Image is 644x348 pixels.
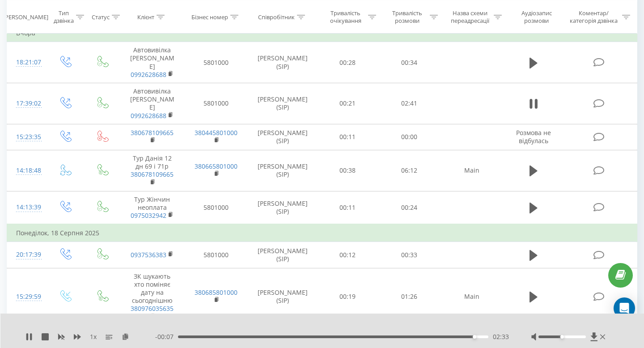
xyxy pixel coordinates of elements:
td: [PERSON_NAME] (SIP) [248,191,317,224]
td: [PERSON_NAME] (SIP) [248,124,317,150]
td: 00:24 [378,191,440,224]
div: Open Intercom Messenger [614,297,635,319]
td: 00:33 [378,242,440,268]
td: [PERSON_NAME] (SIP) [248,83,317,124]
div: Аудіозапис розмови [512,9,561,25]
td: 00:21 [317,83,379,124]
td: [PERSON_NAME] (SIP) [248,268,317,325]
div: 17:39:02 [16,95,38,112]
a: 380685801000 [195,288,237,297]
a: 380665801000 [195,162,237,170]
a: 380678109665 [131,128,174,137]
td: [PERSON_NAME] (SIP) [248,42,317,83]
div: Клієнт [137,13,154,21]
td: 5801000 [184,42,248,83]
span: - 00:07 [155,332,178,341]
div: Співробітник [258,13,295,21]
td: 00:00 [378,124,440,150]
td: [PERSON_NAME] (SIP) [248,242,317,268]
div: 20:17:39 [16,246,38,263]
div: Коментар/категорія дзвінка [568,9,620,25]
div: 14:13:39 [16,199,38,216]
div: 15:23:35 [16,128,38,146]
td: Автовивілка [PERSON_NAME] [120,83,184,124]
td: ЗК шукають хто поміняє дату на сьогоднішню [120,268,184,325]
td: Main [440,268,504,325]
td: 5801000 [184,191,248,224]
td: Тур Данія 12 дн 69 і 71р [120,150,184,191]
div: Тривалість розмови [386,9,428,25]
div: Тип дзвінка [54,9,74,25]
div: Бізнес номер [191,13,228,21]
td: 00:19 [317,268,379,325]
td: 5801000 [184,83,248,124]
td: Тур Жінчин неоплата [120,191,184,224]
div: Назва схеми переадресації [448,9,491,25]
div: Тривалість очікування [325,9,366,25]
div: [PERSON_NAME] [3,13,48,21]
a: 380445801000 [195,128,237,137]
div: Accessibility label [560,335,564,339]
div: Accessibility label [473,335,476,339]
td: 00:34 [378,42,440,83]
td: Автовивілка [PERSON_NAME] [120,42,184,83]
a: 380678109665 [131,170,174,178]
div: 14:18:48 [16,162,38,179]
td: 00:38 [317,150,379,191]
td: Понеділок, 18 Серпня 2025 [7,224,637,242]
div: Статус [92,13,110,21]
span: 02:33 [493,332,509,341]
a: 0992628688 [131,111,166,120]
td: 01:26 [378,268,440,325]
td: 06:12 [378,150,440,191]
td: Main [440,150,504,191]
td: 00:28 [317,42,379,83]
a: 0975032942 [131,211,166,220]
span: Розмова не відбулась [516,128,551,145]
div: 15:29:59 [16,288,38,306]
a: 380976035635 [131,304,174,313]
div: 18:21:07 [16,54,38,71]
span: 1 x [90,332,97,341]
td: 00:11 [317,124,379,150]
a: 0992628688 [131,70,166,79]
td: 02:41 [378,83,440,124]
td: 00:12 [317,242,379,268]
td: 5801000 [184,242,248,268]
td: 00:11 [317,191,379,224]
a: 0937536383 [131,250,166,259]
td: [PERSON_NAME] (SIP) [248,150,317,191]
